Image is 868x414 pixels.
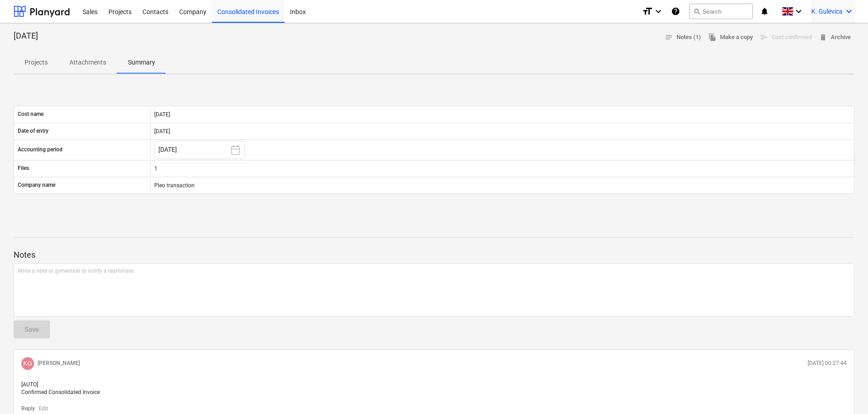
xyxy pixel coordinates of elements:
[18,181,55,189] p: Company name
[689,4,753,19] button: Search
[793,6,804,17] i: keyboard_arrow_down
[815,30,854,45] button: Archive
[808,359,847,367] p: [DATE] 00:27:44
[760,6,769,17] i: notifications
[665,32,701,43] span: Notes (1)
[21,405,35,413] button: Reply
[665,33,673,41] span: notes
[823,370,868,414] iframe: Chat Widget
[39,405,48,413] button: Edit
[811,8,843,15] span: K. Gulevica
[14,30,38,41] p: [DATE]
[653,6,664,17] i: keyboard_arrow_down
[150,124,854,139] div: [DATE]
[128,58,155,67] p: Summary
[38,359,80,367] p: [PERSON_NAME]
[150,178,854,193] div: Pleo transaction
[642,6,653,17] i: format_size
[671,6,680,17] i: Knowledge base
[819,32,851,43] span: Archive
[21,381,100,395] span: [AUTO] Confirmed Consolidated Invoice
[705,30,756,45] button: Make a copy
[14,249,854,260] p: Notes
[25,58,48,67] p: Projects
[18,127,49,135] p: Date of entry
[150,107,854,122] div: [DATE]
[661,30,705,45] button: Notes (1)
[819,33,827,41] span: delete
[150,161,854,176] div: 1
[18,110,44,118] p: Cost name
[708,33,716,41] span: file_copy
[693,8,701,15] span: search
[69,58,106,67] p: Attachments
[154,141,245,159] button: [DATE]
[843,6,854,17] i: keyboard_arrow_down
[23,360,32,367] span: KG
[18,165,29,172] p: Files
[21,357,34,370] div: Kristina Gulevica
[708,32,753,43] span: Make a copy
[18,146,63,154] p: Accounting period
